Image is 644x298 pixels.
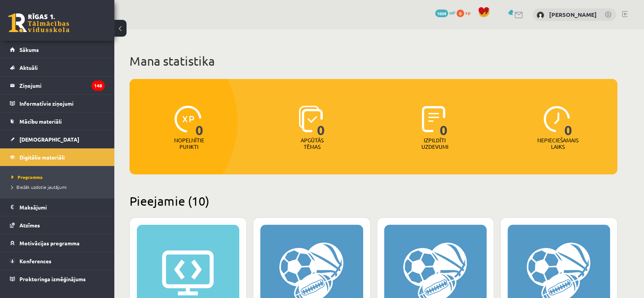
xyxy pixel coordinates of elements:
a: 1604 mP [435,10,455,16]
a: Digitālie materiāli [10,148,105,166]
legend: Maksājumi [19,198,105,216]
span: 1604 [435,10,448,17]
a: Biežāk uzdotie jautājumi [11,184,107,190]
img: icon-learned-topics-4a711ccc23c960034f471b6e78daf4a3bad4a20eaf4de84257b87e66633f6470.svg [299,106,323,132]
a: Programma [11,174,107,180]
a: 0 xp [457,10,474,16]
span: Mācību materiāli [19,118,62,125]
legend: Informatīvie ziņojumi [19,95,105,112]
a: Sākums [10,41,105,58]
a: Aktuāli [10,59,105,76]
span: xp [465,10,470,16]
p: Nopelnītie punkti [174,137,204,150]
span: Biežāk uzdotie jautājumi [11,184,67,190]
i: 148 [91,81,105,91]
p: Izpildīti uzdevumi [420,137,450,150]
img: icon-completed-tasks-ad58ae20a441b2904462921112bc710f1caf180af7a3daa7317a5a94f2d26646.svg [422,106,445,132]
span: 0 [457,10,464,17]
a: Rīgas 1. Tālmācības vidusskola [8,13,69,32]
legend: Ziņojumi [19,77,105,94]
a: Konferences [10,252,105,270]
a: Atzīmes [10,216,105,234]
a: Motivācijas programma [10,234,105,252]
a: Proktoringa izmēģinājums [10,270,105,288]
p: Nepieciešamais laiks [537,137,578,150]
h2: Pieejamie (10) [130,193,617,208]
img: Valentīns Sergejevs [537,11,544,19]
span: 0 [195,106,203,137]
a: Maksājumi [10,198,105,216]
span: Atzīmes [19,222,40,229]
span: Konferences [19,258,51,264]
a: [DEMOGRAPHIC_DATA] [10,130,105,148]
span: mP [449,10,455,16]
span: Digitālie materiāli [19,154,65,161]
span: Sākums [19,46,39,53]
span: Proktoringa izmēģinājums [19,275,86,282]
a: Mācību materiāli [10,113,105,130]
span: 0 [317,106,325,137]
span: [DEMOGRAPHIC_DATA] [19,136,79,143]
img: icon-clock-7be60019b62300814b6bd22b8e044499b485619524d84068768e800edab66f18.svg [543,106,570,132]
span: 0 [564,106,572,137]
img: icon-xp-0682a9bc20223a9ccc6f5883a126b849a74cddfe5390d2b41b4391c66f2066e7.svg [175,106,201,132]
p: Apgūtās tēmas [297,137,327,150]
span: 0 [440,106,448,137]
span: Programma [11,174,43,180]
span: Motivācijas programma [19,240,80,246]
a: Informatīvie ziņojumi [10,95,105,112]
a: Ziņojumi148 [10,77,105,94]
span: Aktuāli [19,64,38,71]
h1: Mana statistika [130,53,617,69]
a: [PERSON_NAME] [549,11,597,18]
